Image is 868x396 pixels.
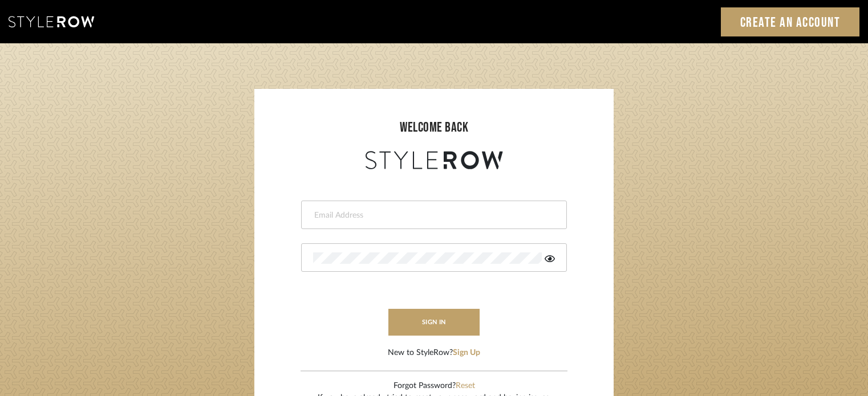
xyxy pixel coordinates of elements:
button: Reset [456,380,475,392]
input: Email Address [313,210,552,221]
button: sign in [388,309,480,336]
div: New to StyleRow? [388,347,480,359]
button: Sign Up [453,347,480,359]
a: Create an Account [721,7,860,36]
div: Forgot Password? [318,380,551,392]
div: welcome back [266,117,602,138]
